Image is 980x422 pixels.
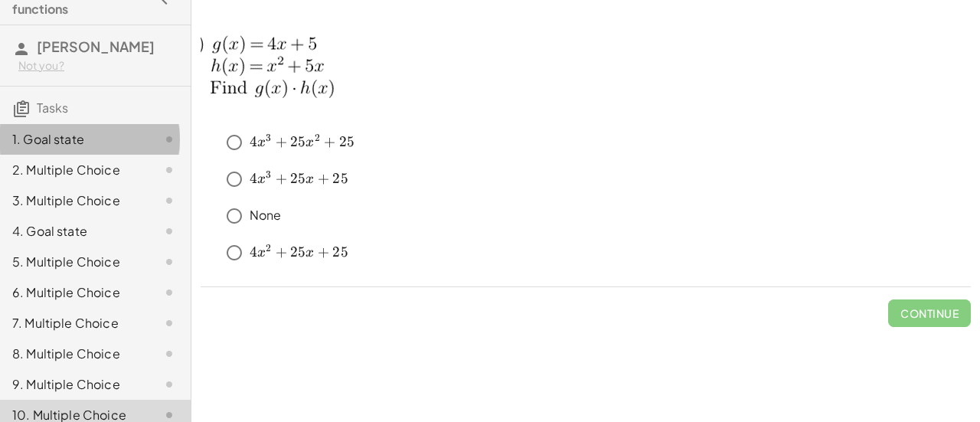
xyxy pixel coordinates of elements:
span: 2 [315,132,320,144]
p: None [250,207,282,224]
i: Task not started. [160,375,178,394]
div: 6. Multiple Choice [12,283,136,302]
span: x [257,246,266,260]
span: 25 [339,133,354,150]
span: 25 [290,133,305,150]
img: 255eb8566ff1e99beb680b562d8c9ceb980a41f50ad38ff63e4540f772940b5f.png [201,28,373,116]
i: Task not started. [160,222,178,240]
span: + [318,170,329,187]
i: Task not started. [160,253,178,271]
span: x [305,136,314,149]
span: 25 [332,244,348,260]
span: 25 [290,244,305,260]
div: 5. Multiple Choice [12,253,136,271]
span: Tasks [37,100,68,116]
span: 25 [332,170,348,187]
span: 25 [290,170,305,187]
i: Task not started. [160,161,178,179]
i: Task not started. [160,345,178,363]
span: + [276,244,287,260]
i: Task not started. [160,283,178,302]
span: x [305,246,314,260]
i: Task not started. [160,314,178,332]
span: 4 [250,170,257,187]
i: Task not started. [160,191,178,210]
div: 9. Multiple Choice [12,375,136,394]
span: x [257,172,266,186]
span: 3 [266,132,271,144]
span: x [305,172,314,186]
span: 3 [266,168,271,181]
span: + [324,133,335,150]
span: + [318,244,329,260]
div: Not you? [18,58,178,74]
div: 3. Multiple Choice [12,191,136,210]
div: 4. Goal state [12,222,136,240]
span: 4 [250,133,257,150]
div: 1. Goal state [12,130,136,149]
span: x [257,136,266,149]
div: 7. Multiple Choice [12,314,136,332]
span: 4 [250,244,257,260]
span: [PERSON_NAME] [37,38,155,55]
span: 2 [266,242,271,254]
div: 2. Multiple Choice [12,161,136,179]
div: 8. Multiple Choice [12,345,136,363]
span: + [276,170,287,187]
i: Task not started. [160,130,178,149]
span: + [276,133,287,150]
